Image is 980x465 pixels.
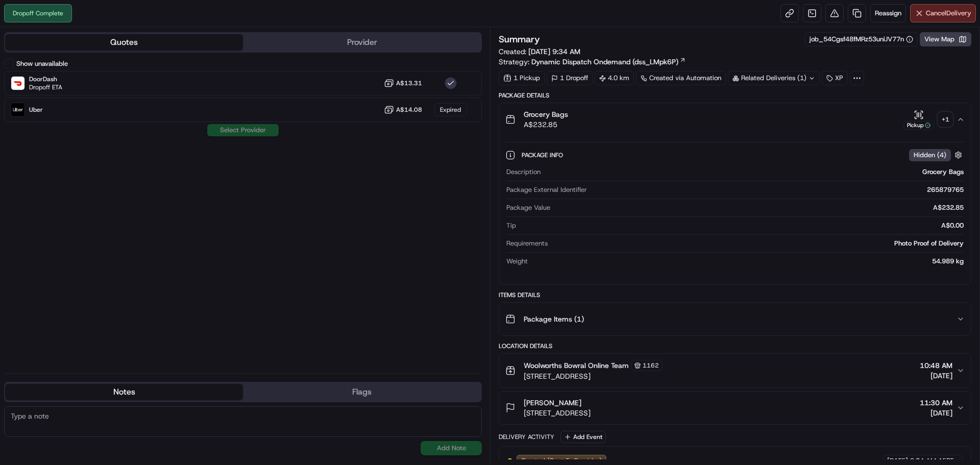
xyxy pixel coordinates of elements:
span: [DATE] 9:34 AM [528,47,580,56]
div: 54.989 kg [532,257,964,266]
h3: Summary [499,35,540,44]
div: Strategy: [499,57,686,67]
button: Provider [243,34,481,51]
span: [STREET_ADDRESS] [524,408,591,418]
button: Pickup [903,110,934,130]
span: 10:48 AM [920,360,952,371]
div: Pickup [903,121,934,130]
span: Created: [499,46,580,57]
span: Package Items ( 1 ) [524,314,584,324]
button: Grocery BagsA$232.85Pickup+1 [499,103,971,136]
a: Created via Automation [636,71,726,85]
div: 1 Dropoff [547,71,593,85]
button: CancelDelivery [910,4,976,22]
button: Flags [243,384,481,400]
span: Tip [506,221,516,230]
span: Woolworths Bowral Online Team [524,360,629,371]
span: [PERSON_NAME] [524,398,581,408]
span: Reassign [875,9,901,18]
span: 1162 [643,361,659,370]
div: Expired [434,103,467,116]
div: Photo Proof of Delivery [552,239,964,248]
button: Woolworths Bowral Online Team1162[STREET_ADDRESS]10:48 AM[DATE] [499,354,971,387]
div: Related Deliveries (1) [728,71,820,85]
div: XP [822,71,848,85]
button: Package Items (1) [499,303,971,335]
button: Add Event [560,431,606,443]
span: Hidden ( 4 ) [914,151,946,160]
span: Dropoff ETA [29,83,62,91]
span: [STREET_ADDRESS] [524,371,663,381]
img: Uber [11,103,24,116]
div: Location Details [499,342,971,350]
div: A$232.85 [554,203,964,212]
span: Package Value [506,203,550,212]
span: 11:30 AM [920,398,952,408]
div: Delivery Activity [499,433,554,441]
span: A$232.85 [524,119,568,130]
span: Dynamic Dispatch Ondemand (dss_LMpk6P) [531,57,678,67]
button: Reassign [870,4,906,22]
div: Package Details [499,91,971,100]
span: [DATE] [920,371,952,381]
div: 265879765 [591,185,964,194]
span: Package Info [522,151,565,159]
span: Package External Identifier [506,185,587,194]
div: Items Details [499,291,971,299]
span: Cancel Delivery [926,9,971,18]
a: Dynamic Dispatch Ondemand (dss_LMpk6P) [531,57,686,67]
button: Notes [5,384,243,400]
span: Uber [29,106,43,114]
div: 1 Pickup [499,71,545,85]
div: Grocery Bags [545,167,964,177]
div: A$0.00 [520,221,964,230]
span: A$13.31 [396,79,422,87]
span: [DATE] [920,408,952,418]
button: Pickup+1 [903,110,952,130]
img: DoorDash [11,77,24,90]
div: 4.0 km [595,71,634,85]
span: Grocery Bags [524,109,568,119]
button: View Map [920,32,971,46]
div: Grocery BagsA$232.85Pickup+1 [499,136,971,284]
label: Show unavailable [16,59,68,68]
button: Hidden (4) [909,149,965,161]
span: DoorDash [29,75,62,83]
button: job_54Cgsf48fMRz53uniJV77n [810,35,913,44]
button: A$14.08 [384,105,422,115]
span: Description [506,167,541,177]
button: [PERSON_NAME][STREET_ADDRESS]11:30 AM[DATE] [499,391,971,424]
button: Quotes [5,34,243,51]
span: Weight [506,257,528,266]
button: A$13.31 [384,78,422,88]
span: A$14.08 [396,106,422,114]
div: + 1 [938,112,952,127]
span: Requirements [506,239,548,248]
